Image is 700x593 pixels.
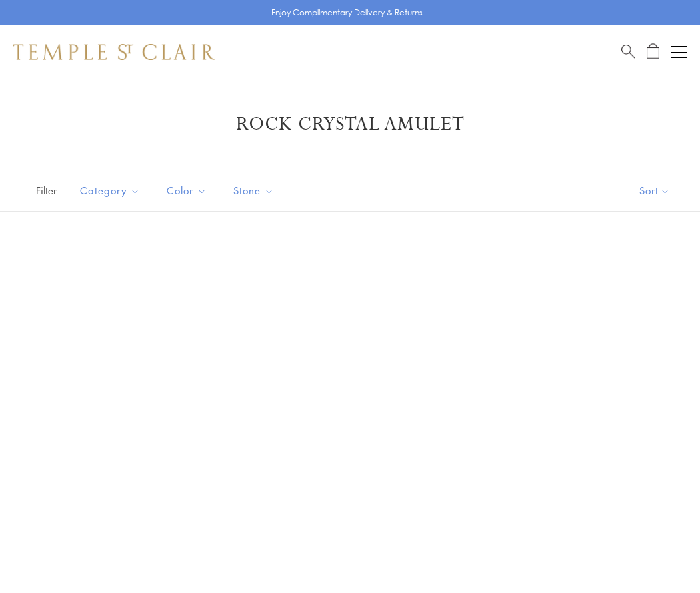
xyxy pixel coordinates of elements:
[73,182,150,199] span: Category
[160,182,217,199] span: Color
[70,176,150,206] button: Category
[647,43,659,60] a: Open Shopping Bag
[621,43,635,60] a: Search
[13,44,215,60] img: Temple St. Clair
[33,112,667,136] h1: Rock Crystal Amulet
[671,44,687,60] button: Open navigation
[609,170,700,211] button: Show sort by
[223,176,284,206] button: Stone
[157,176,217,206] button: Color
[271,6,423,19] p: Enjoy Complimentary Delivery & Returns
[227,182,284,199] span: Stone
